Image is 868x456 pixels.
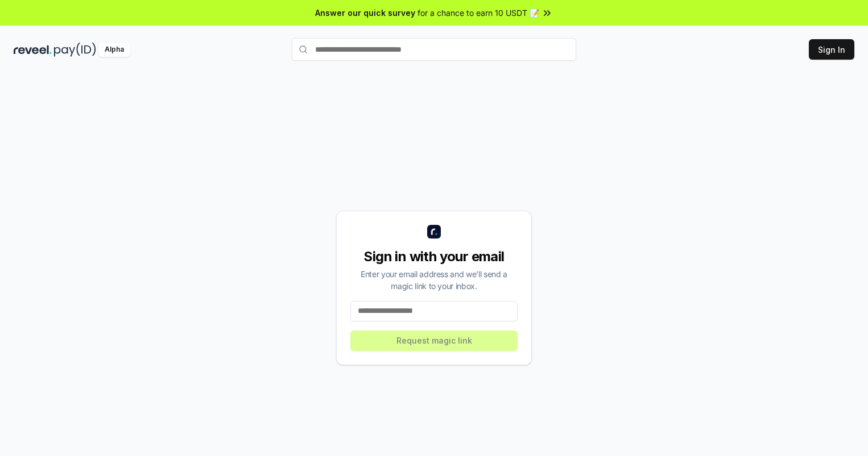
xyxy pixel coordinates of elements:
button: Sign In [809,39,854,60]
div: Sign in with your email [350,248,518,266]
div: Enter your email address and we’ll send a magic link to your inbox. [350,268,518,292]
span: Answer our quick survey [315,7,415,19]
img: reveel_dark [14,43,52,57]
div: Alpha [98,43,130,57]
img: pay_id [54,43,96,57]
span: for a chance to earn 10 USDT 📝 [418,7,539,19]
img: logo_small [427,225,441,239]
